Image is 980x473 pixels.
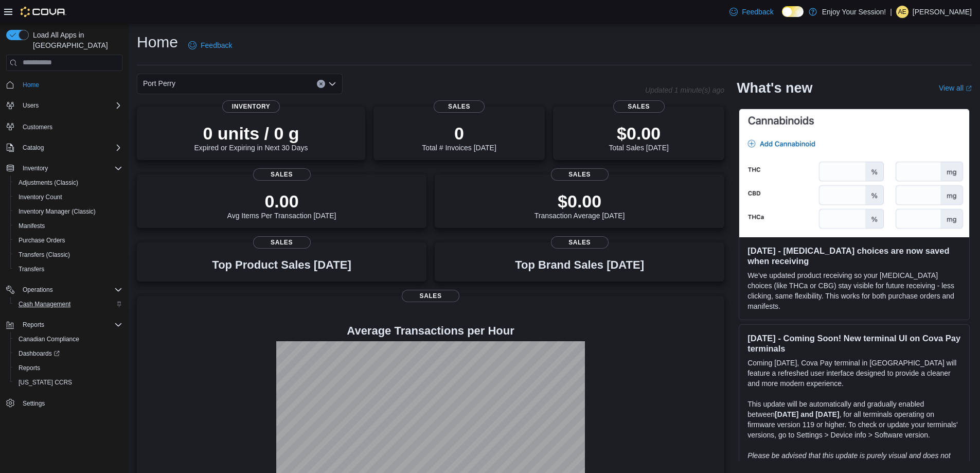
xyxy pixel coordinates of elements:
h3: [DATE] - [MEDICAL_DATA] choices are now saved when receiving [747,246,961,266]
button: Inventory [2,161,127,176]
h3: Top Product Sales [DATE] [212,259,351,271]
div: Transaction Average [DATE] [534,191,625,220]
span: Washington CCRS [14,376,122,389]
p: [PERSON_NAME] [913,6,972,18]
button: Inventory Manager (Classic) [10,204,127,219]
button: Manifests [10,219,127,233]
span: Customers [23,123,52,131]
em: Please be advised that this update is purely visual and does not impact payment functionality. [747,451,951,470]
a: Home [19,79,43,91]
span: Inventory Manager (Classic) [19,207,96,216]
span: Inventory [222,100,280,113]
a: Feedback [725,2,777,22]
a: Inventory Count [14,191,66,203]
span: Sales [551,168,609,181]
nav: Complex example [6,73,122,437]
span: Purchase Orders [19,236,65,244]
button: Purchase Orders [10,233,127,248]
p: $0.00 [534,191,625,212]
span: Inventory Manager (Classic) [14,205,122,218]
button: Transfers (Classic) [10,248,127,262]
span: Settings [23,399,45,408]
span: [US_STATE] CCRS [19,378,72,387]
div: Expired or Expiring in Next 30 Days [194,123,308,152]
span: Cash Management [19,300,70,308]
span: Transfers (Classic) [14,249,122,261]
span: Adjustments (Classic) [19,179,78,187]
a: Reports [14,362,44,374]
span: Feedback [742,7,773,17]
h3: Top Brand Sales [DATE] [515,259,644,271]
p: This update will be automatically and gradually enabled between , for all terminals operating on ... [747,399,961,440]
button: Transfers [10,262,127,276]
div: Total # Invoices [DATE] [422,123,496,152]
button: Users [2,98,127,113]
span: Reports [19,319,122,331]
h1: Home [137,32,178,52]
div: Avg Items Per Transaction [DATE] [227,191,336,220]
a: Cash Management [14,298,75,310]
span: Sales [613,100,665,113]
span: Operations [19,284,122,296]
span: AE [898,6,906,18]
span: Home [23,81,39,89]
span: Sales [434,100,485,113]
a: Transfers [14,263,48,275]
a: View allExternal link [939,84,972,92]
a: Dashboards [14,347,64,360]
button: Reports [10,361,127,375]
a: Purchase Orders [14,234,69,247]
button: Operations [19,284,57,296]
a: Transfers (Classic) [14,249,74,261]
button: Canadian Compliance [10,332,127,346]
span: Port Perry [143,77,175,90]
span: Transfers [14,263,122,275]
button: Settings [2,396,127,411]
a: Feedback [184,35,236,56]
a: Canadian Compliance [14,333,83,345]
span: Manifests [14,220,122,232]
span: Dashboards [19,349,60,358]
a: Adjustments (Classic) [14,177,82,189]
button: Inventory [19,162,52,174]
button: Open list of options [328,80,336,88]
button: Catalog [2,141,127,155]
p: 0 units / 0 g [194,123,308,144]
p: | [890,6,892,18]
p: Updated 1 minute(s) ago [645,86,724,94]
span: Home [19,78,122,91]
img: Cova [21,7,66,17]
span: Customers [19,120,122,133]
span: Users [19,99,122,112]
p: Coming [DATE], Cova Pay terminal in [GEOGRAPHIC_DATA] will feature a refreshed user interface des... [747,358,961,389]
h3: [DATE] - Coming Soon! New terminal UI on Cova Pay terminals [747,333,961,354]
input: Dark Mode [782,6,804,17]
span: Catalog [19,142,122,154]
a: Customers [19,121,57,133]
a: Settings [19,397,49,410]
p: We've updated product receiving so your [MEDICAL_DATA] choices (like THCa or CBG) stay visible fo... [747,270,961,311]
button: Catalog [19,142,48,154]
p: 0.00 [227,191,336,212]
span: Dashboards [14,347,122,360]
a: Dashboards [10,346,127,361]
span: Operations [23,286,53,294]
div: Alana Edgington [896,6,908,18]
span: Sales [253,236,311,249]
h2: What's new [737,80,812,96]
button: Reports [2,318,127,332]
button: [US_STATE] CCRS [10,375,127,390]
span: Settings [19,397,122,410]
button: Cash Management [10,297,127,311]
span: Cash Management [14,298,122,310]
button: Inventory Count [10,190,127,204]
button: Adjustments (Classic) [10,176,127,190]
span: Reports [19,364,40,372]
span: Adjustments (Classic) [14,177,122,189]
span: Inventory Count [14,191,122,203]
p: Enjoy Your Session! [822,6,886,18]
span: Sales [253,168,311,181]
span: Inventory [19,162,122,174]
span: Canadian Compliance [19,335,79,343]
span: Manifests [19,222,45,230]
